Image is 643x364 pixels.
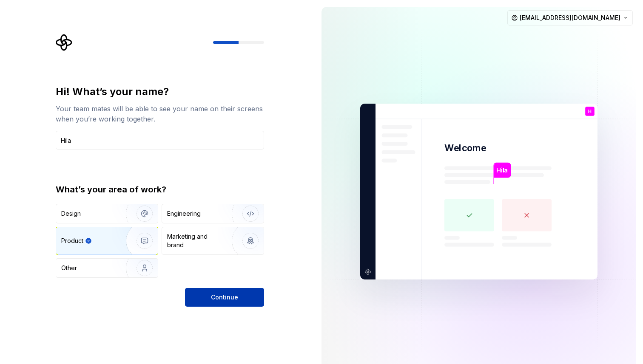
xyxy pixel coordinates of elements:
input: Han Solo [56,131,264,150]
div: Other [61,264,77,272]
div: Design [61,209,81,218]
p: H [588,109,592,114]
div: Your team mates will be able to see your name on their screens when you’re working together. [56,104,264,124]
div: Hi! What’s your name? [56,85,264,99]
p: Welcome [444,142,486,154]
div: Marketing and brand [167,232,225,249]
svg: Supernova Logo [56,34,73,51]
button: Continue [185,288,264,307]
div: What’s your area of work? [56,183,264,195]
div: Engineering [167,209,201,218]
span: Continue [211,293,238,302]
span: [EMAIL_ADDRESS][DOMAIN_NAME] [520,14,620,22]
div: Product [61,237,83,245]
button: [EMAIL_ADDRESS][DOMAIN_NAME] [507,10,633,25]
p: Hila [496,166,508,175]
